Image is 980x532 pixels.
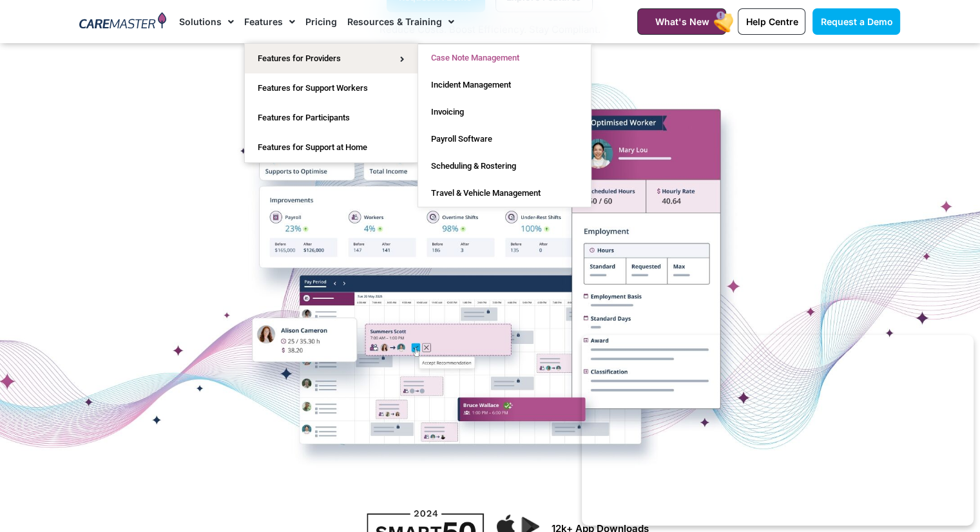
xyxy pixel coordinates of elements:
a: Features for Support at Home [245,133,418,162]
a: Request a Demo [812,8,900,35]
a: Case Note Management [418,44,591,71]
a: Invoicing [418,99,591,126]
a: Features for Support Workers [245,73,418,103]
span: Request a Demo [820,16,892,27]
a: Features for Providers [245,44,418,73]
a: Scheduling & Rostering [418,153,591,180]
a: Help Centre [738,8,805,35]
img: CareMaster Logo [79,12,166,32]
a: Features for Participants [245,103,418,133]
a: What's New [637,8,726,35]
ul: Features [244,43,418,163]
iframe: Popup CTA [582,335,974,526]
a: Payroll Software [418,126,591,153]
span: Help Centre [745,16,798,27]
a: Travel & Vehicle Management [418,180,591,207]
a: Incident Management [418,71,591,99]
span: What's New [655,16,709,27]
ul: Features for Providers [418,44,591,207]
